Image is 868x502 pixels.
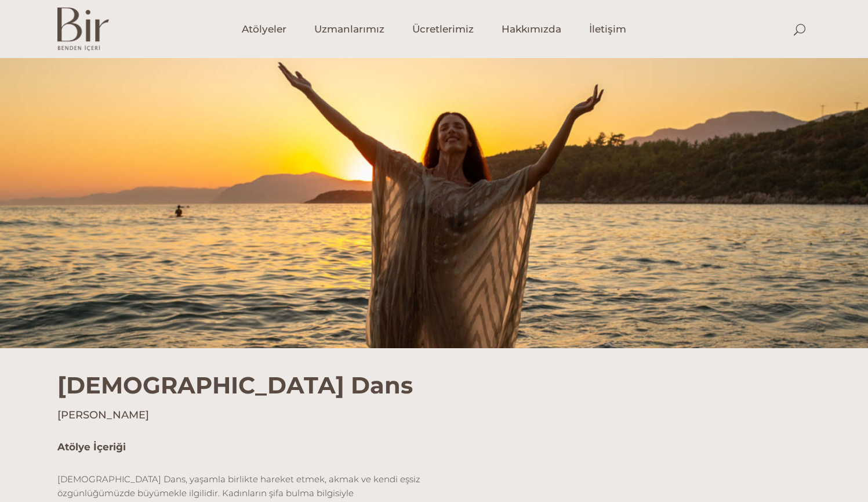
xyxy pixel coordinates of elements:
[242,23,286,36] span: Atölyeler
[57,440,426,455] h5: Atölye İçeriği
[589,23,626,36] span: İletişim
[314,23,384,36] span: Uzmanlarımız
[502,23,561,36] span: Hakkımızda
[57,348,811,399] h1: [DEMOGRAPHIC_DATA] Dans
[412,23,474,36] span: Ücretlerimiz
[57,408,811,422] h4: [PERSON_NAME]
